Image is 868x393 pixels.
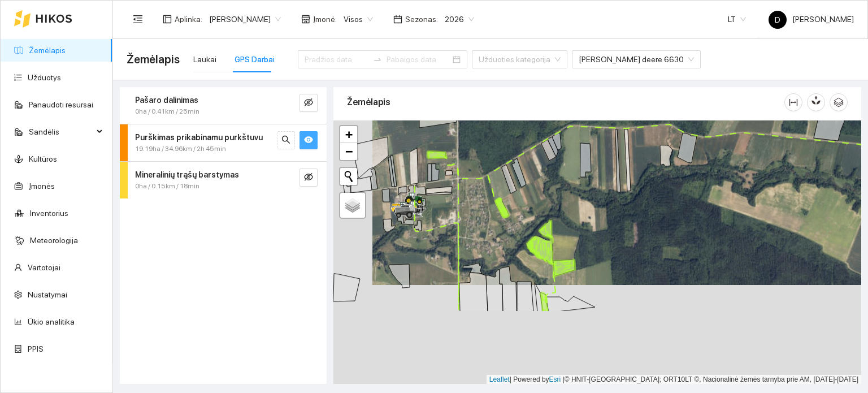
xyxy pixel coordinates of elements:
[549,375,561,383] a: Esri
[135,96,198,105] strong: Pašaro dalinimas
[345,127,353,141] span: +
[489,375,510,383] a: Leaflet
[127,8,149,31] button: menu-fold
[28,263,60,272] a: Vartotojai
[373,55,382,64] span: swap-right
[487,375,861,385] div: | Powered by © HNIT-[GEOGRAPHIC_DATA]; ORT10LT ©, Nacionalinė žemės tarnyba prie AM, [DATE]-[DATE]
[304,98,313,109] span: eye-invisible
[135,106,199,117] span: 0ha / 0.41km / 25min
[728,11,746,28] span: LT
[133,14,143,24] span: menu-fold
[445,11,474,28] span: 2026
[340,126,357,143] a: Zoom in
[393,15,402,24] span: calendar
[313,13,337,25] span: Įmonė :
[29,154,57,163] a: Kultūros
[784,93,802,111] button: column-width
[344,11,373,28] span: Visos
[120,87,327,124] div: Pašaro dalinimas0ha / 0.41km / 25mineye-invisible
[163,15,172,24] span: layout
[30,236,78,245] a: Meteorologija
[277,131,295,149] button: search
[29,120,93,143] span: Sandėlis
[30,209,68,218] a: Inventorius
[579,51,694,68] span: John deere 6630
[209,11,281,28] span: Dovydas Baršauskas
[120,124,327,161] div: Purškimas prikabinamu purkštuvu19.19ha / 34.96km / 2h 45minsearcheye
[28,73,61,82] a: Užduotys
[340,143,357,160] a: Zoom out
[175,13,202,25] span: Aplinka :
[135,144,226,154] span: 19.19ha / 34.96km / 2h 45min
[135,181,199,192] span: 0ha / 0.15km / 18min
[135,133,263,142] strong: Purškimas prikabinamu purkštuvu
[29,182,55,191] a: Įmonės
[345,144,353,158] span: −
[29,46,66,55] a: Žemėlapis
[135,170,239,179] strong: Mineralinių trąšų barstymas
[28,317,75,326] a: Ūkio analitika
[120,162,327,198] div: Mineralinių trąšų barstymas0ha / 0.15km / 18mineye-invisible
[304,172,313,183] span: eye-invisible
[28,344,44,353] a: PPIS
[281,135,290,146] span: search
[127,50,180,68] span: Žemėlapis
[300,169,318,187] button: eye-invisible
[193,53,216,66] div: Laukai
[347,86,784,118] div: Žemėlapis
[235,53,275,66] div: GPS Darbai
[563,375,565,383] span: |
[405,13,438,25] span: Sezonas :
[301,15,310,24] span: shop
[373,55,382,64] span: to
[300,131,318,149] button: eye
[300,94,318,112] button: eye-invisible
[785,98,802,107] span: column-width
[29,100,93,109] a: Panaudoti resursai
[28,290,67,299] a: Nustatymai
[305,53,368,66] input: Pradžios data
[340,193,365,218] a: Layers
[340,168,357,185] button: Initiate a new search
[304,135,313,146] span: eye
[775,11,780,29] span: D
[387,53,450,66] input: Pabaigos data
[769,15,854,24] span: [PERSON_NAME]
